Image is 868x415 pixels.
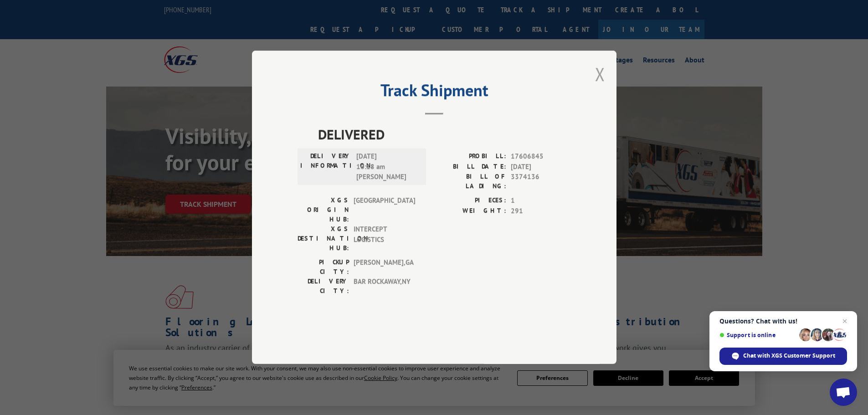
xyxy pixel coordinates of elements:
[298,258,349,277] label: PICKUP CITY:
[434,152,506,162] label: PROBILL:
[298,84,571,101] h2: Track Shipment
[511,172,571,191] span: 3374136
[511,152,571,162] span: 17606845
[298,196,349,225] label: XGS ORIGIN HUB:
[298,225,349,253] label: XGS DESTINATION HUB:
[434,162,506,172] label: BILL DATE:
[719,332,796,338] span: Support is online
[511,206,571,216] span: 291
[354,258,415,277] span: [PERSON_NAME] , GA
[719,318,847,325] span: Questions? Chat with us!
[511,162,571,172] span: [DATE]
[298,277,349,296] label: DELIVERY CITY:
[356,152,418,183] span: [DATE] 10:18 am [PERSON_NAME]
[743,352,835,360] span: Chat with XGS Customer Support
[511,196,571,206] span: 1
[839,316,850,327] span: Close chat
[434,196,506,206] label: PIECES:
[354,196,415,225] span: [GEOGRAPHIC_DATA]
[595,62,605,86] button: Close modal
[300,152,352,183] label: DELIVERY INFORMATION:
[719,348,847,365] div: Chat with XGS Customer Support
[318,124,571,145] span: DELIVERED
[434,206,506,216] label: WEIGHT:
[830,379,857,406] div: Open chat
[434,172,506,191] label: BILL OF LADING:
[354,277,415,296] span: BAR ROCKAWAY , NY
[354,225,415,253] span: INTERCEPT LOGISTICS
